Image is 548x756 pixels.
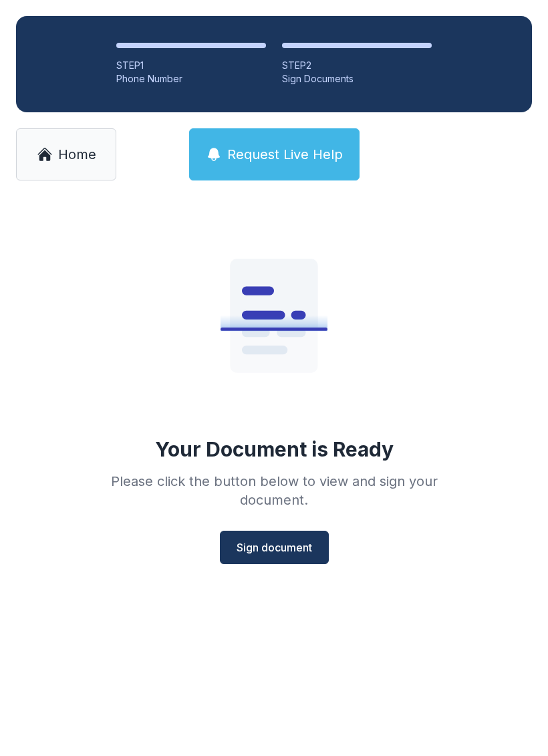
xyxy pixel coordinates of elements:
span: Sign document [237,539,312,555]
div: Phone Number [116,72,266,86]
div: STEP 2 [282,59,432,72]
div: Sign Documents [282,72,432,86]
div: STEP 1 [116,59,266,72]
span: Request Live Help [227,145,343,164]
div: Your Document is Ready [155,437,394,461]
div: Please click the button below to view and sign your document. [82,472,466,509]
span: Home [58,145,96,164]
